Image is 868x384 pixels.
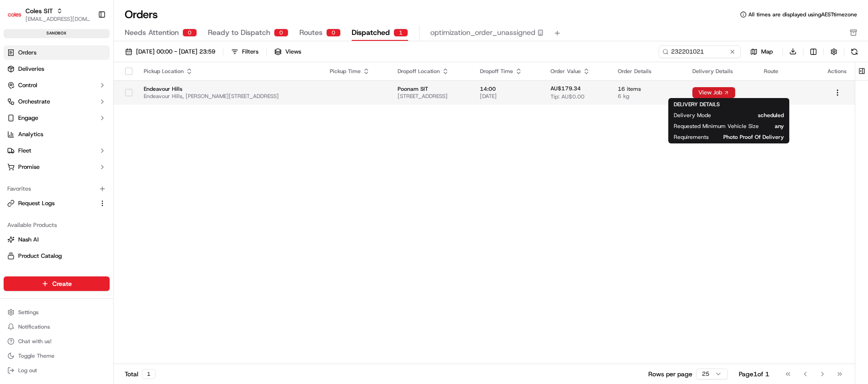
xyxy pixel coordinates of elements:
[761,48,773,56] span: Map
[4,218,110,232] div: Available Products
[4,94,110,109] button: Orchestrate
[748,11,857,18] span: All times are displayed using AEST timezone
[4,4,94,25] button: Coles SITColes SIT[EMAIL_ADDRESS][DOMAIN_NAME]
[18,236,39,244] span: Nash AI
[18,367,37,374] span: Log out
[9,9,27,27] img: Nash
[692,87,735,98] button: View Job
[208,27,270,38] span: Ready to Dispatch
[144,68,315,75] div: Pickup Location
[550,68,603,75] div: Order Value
[674,133,709,141] span: Requirements
[480,68,536,75] div: Dropoff Time
[7,199,95,207] a: Request Logs
[4,78,110,93] button: Control
[352,27,390,38] span: Dispatched
[25,6,53,15] span: Coles SIT
[18,309,39,316] span: Settings
[31,87,149,96] div: Start new chat
[91,154,110,161] span: Pylon
[18,130,43,138] span: Analytics
[4,232,110,247] button: Nash AI
[18,65,44,73] span: Deliveries
[285,48,301,56] span: Views
[4,127,110,142] a: Analytics
[7,7,22,22] img: Coles SIT
[25,15,91,23] button: [EMAIL_ADDRESS][DOMAIN_NAME]
[773,123,784,130] span: any
[18,352,55,359] span: Toggle Theme
[142,369,156,379] div: 1
[480,85,536,93] span: 14:00
[125,27,179,38] span: Needs Attention
[18,98,50,106] span: Orchestrate
[121,45,219,58] button: [DATE] 00:00 - [DATE] 23:59
[4,335,110,348] button: Chat with us!
[4,62,110,76] a: Deliveries
[4,29,110,38] div: sandbox
[274,29,288,37] div: 0
[326,29,341,37] div: 0
[618,68,678,75] div: Order Details
[125,7,158,22] h1: Orders
[4,160,110,174] button: Promise
[659,45,741,58] input: Type to search
[4,265,110,280] button: Returns
[155,89,166,100] button: Start new chat
[4,350,110,362] button: Toggle Theme
[618,85,678,93] span: 16 items
[648,369,692,379] p: Rows per page
[726,112,784,119] span: scheduled
[674,112,711,119] span: Delivery Mode
[398,93,465,100] span: [STREET_ADDRESS]
[18,49,36,57] span: Orders
[18,163,40,171] span: Promise
[18,338,51,345] span: Chat with us!
[848,45,861,58] button: Refresh
[4,276,110,291] button: Create
[4,143,110,158] button: Fleet
[125,369,156,379] div: Total
[136,48,215,56] span: [DATE] 00:00 - [DATE] 23:59
[398,68,465,75] div: Dropoff Location
[550,93,585,100] span: Tip: AU$0.00
[692,89,735,96] a: View Job
[144,85,315,93] span: Endeavour Hills
[18,114,38,122] span: Engage
[4,320,110,333] button: Notifications
[18,252,62,260] span: Product Catalog
[64,153,110,161] a: Powered byPylon
[227,45,262,58] button: Filters
[9,36,166,51] p: Welcome 👋
[4,306,110,319] button: Settings
[9,133,16,140] div: 📗
[5,128,73,144] a: 📗Knowledge Base
[182,29,197,37] div: 0
[270,45,305,58] button: Views
[18,268,39,276] span: Returns
[744,46,779,57] button: Map
[764,68,813,75] div: Route
[31,96,115,103] div: We're available if you need us!
[144,93,315,100] span: Endeavour Hills, [PERSON_NAME][STREET_ADDRESS]
[480,93,536,100] span: [DATE]
[4,196,110,211] button: Request Logs
[4,182,110,196] div: Favorites
[739,369,769,379] div: Page 1 of 1
[723,133,784,141] span: Photo Proof Of Delivery
[73,128,150,144] a: 💻API Documentation
[18,132,70,141] span: Knowledge Base
[299,27,323,38] span: Routes
[7,236,106,244] a: Nash AI
[242,48,258,56] div: Filters
[18,199,55,207] span: Request Logs
[18,147,31,155] span: Fleet
[618,93,678,100] span: 6 kg
[330,68,383,75] div: Pickup Time
[394,29,408,37] div: 1
[24,59,164,68] input: Got a question? Start typing here...
[86,132,146,141] span: API Documentation
[692,68,749,75] div: Delivery Details
[398,85,465,93] span: Poonam SIT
